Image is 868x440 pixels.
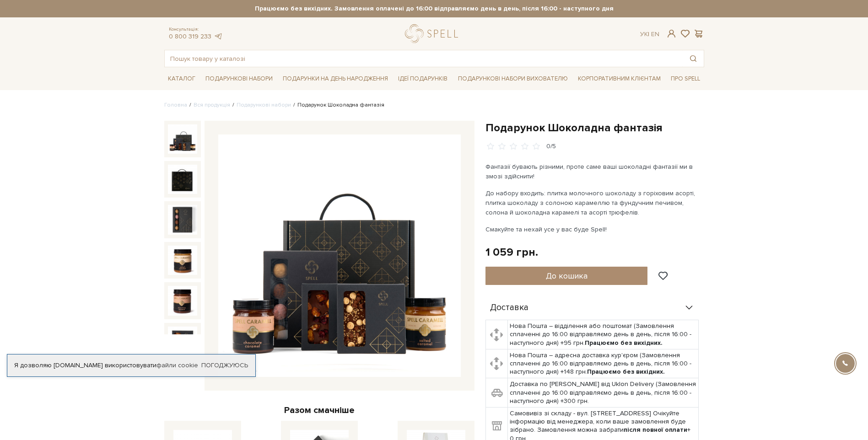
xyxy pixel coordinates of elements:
[546,271,588,281] span: До кошика
[169,32,211,40] a: 0 800 319 233
[485,245,538,259] div: 1 059 грн.
[585,339,663,347] b: Працюємо без вихідних.
[214,32,223,40] a: telegram
[168,327,197,356] img: Подарунок Шоколадна фантазія
[164,102,187,108] a: Головна
[574,71,664,86] a: Корпоративним клієнтам
[485,162,700,181] p: Фантазії бувають різними, проте саме ваші шоколадні фантазії ми в змозі здійснити!
[165,50,683,67] input: Пошук товару у каталозі
[624,426,687,434] b: після повної оплати
[587,368,665,376] b: Працюємо без вихідних.
[194,102,230,108] a: Вся продукція
[168,286,197,315] img: Подарунок Шоколадна фантазія
[485,267,648,285] button: До кошика
[291,101,384,109] li: Подарунок Шоколадна фантазія
[168,246,197,275] img: Подарунок Шоколадна фантазія
[508,349,699,378] td: Нова Пошта – адресна доставка кур'єром (Замовлення сплаченні до 16:00 відправляємо день в день, п...
[202,72,276,86] a: Подарункові набори
[405,24,462,43] a: logo
[201,361,248,370] a: Погоджуюсь
[164,404,474,416] div: Разом смачніше
[164,5,704,13] strong: Працюємо без вихідних. Замовлення оплачені до 16:00 відправляємо день в день, після 16:00 - насту...
[237,102,291,108] a: Подарункові набори
[454,71,571,86] a: Подарункові набори вихователю
[164,72,199,86] a: Каталог
[490,304,528,312] span: Доставка
[218,134,461,377] img: Подарунок Шоколадна фантазія
[648,30,649,38] span: |
[168,124,197,154] img: Подарунок Шоколадна фантазія
[168,205,197,234] img: Подарунок Шоколадна фантазія
[485,121,704,135] h1: Подарунок Шоколадна фантазія
[683,50,704,67] button: Пошук товару у каталозі
[485,225,700,234] p: Смакуйте та нехай усе у вас буде Spell!
[394,72,451,86] a: Ідеї подарунків
[168,165,197,194] img: Подарунок Шоколадна фантазія
[279,72,392,86] a: Подарунки на День народження
[640,30,659,38] div: Ук
[651,30,659,38] a: En
[546,142,556,151] div: 0/5
[667,72,704,86] a: Про Spell
[169,27,223,32] span: Консультація:
[485,188,700,217] p: До набору входить: плитка молочного шоколаду з горіховим асорті, плитка шоколаду з солоною караме...
[156,361,198,369] a: файли cookie
[508,378,699,408] td: Доставка по [PERSON_NAME] від Uklon Delivery (Замовлення сплаченні до 16:00 відправляємо день в д...
[7,361,255,370] div: Я дозволяю [DOMAIN_NAME] використовувати
[508,320,699,349] td: Нова Пошта – відділення або поштомат (Замовлення сплаченні до 16:00 відправляємо день в день, піс...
